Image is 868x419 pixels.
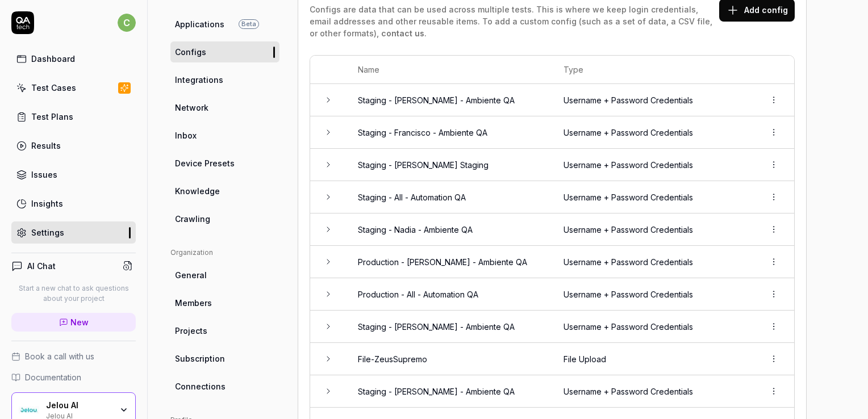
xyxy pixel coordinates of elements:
a: Results [11,135,136,157]
a: Test Cases [11,77,136,99]
div: Issues [31,169,57,181]
div: Test Plans [31,111,73,123]
span: Configs [175,46,206,58]
div: Jelou AI [46,400,112,410]
td: Username + Password Credentials [552,246,753,278]
td: Username + Password Credentials [552,311,753,343]
button: c [118,11,136,34]
span: General [175,269,207,281]
a: Network [170,97,279,118]
span: Crawling [175,213,210,225]
td: Username + Password Credentials [552,181,753,213]
span: Inbox [175,129,197,141]
td: Production - [PERSON_NAME] - Ambiente QA [347,246,552,278]
div: Test Cases [31,82,76,94]
a: Book a call with us [11,350,136,362]
a: Crawling [170,208,279,229]
td: Username + Password Credentials [552,116,753,149]
span: Integrations [175,74,223,86]
td: Staging - Francisco - Ambiente QA [347,116,552,149]
span: Device Presets [175,157,235,169]
a: Members [170,292,279,313]
th: Type [552,56,753,84]
a: Issues [11,164,136,186]
a: Documentation [11,371,136,383]
a: Connections [170,376,279,397]
a: Dashboard [11,48,136,70]
a: Knowledge [170,181,279,202]
td: Username + Password Credentials [552,278,753,311]
div: Organization [170,248,279,258]
div: Dashboard [31,53,75,65]
a: Insights [11,192,136,215]
h4: AI Chat [27,260,56,272]
span: Network [175,102,208,114]
a: ApplicationsBeta [170,14,279,35]
span: c [118,14,136,32]
a: Settings [11,221,136,244]
td: Username + Password Credentials [552,375,753,408]
td: Staging - Nadia - Ambiente QA [347,213,552,246]
td: Staging - [PERSON_NAME] - Ambiente QA [347,375,552,408]
p: Start a new chat to ask questions about your project [11,283,136,304]
a: New [11,313,136,332]
td: Staging - [PERSON_NAME] - Ambiente QA [347,84,552,116]
td: Staging - [PERSON_NAME] Staging [347,149,552,181]
div: Configs are data that can be used across multiple tests. This is where we keep login credentials,... [310,3,719,39]
a: contact us [381,28,424,38]
span: Projects [175,325,207,337]
div: Results [31,140,61,152]
a: General [170,265,279,286]
td: Username + Password Credentials [552,149,753,181]
span: Subscription [175,353,225,364]
a: Subscription [170,348,279,369]
a: Configs [170,41,279,62]
span: Connections [175,380,226,392]
td: File Upload [552,343,753,375]
a: Integrations [170,69,279,90]
span: Applications [175,18,224,30]
a: Test Plans [11,106,136,128]
span: Book a call with us [25,350,94,362]
td: Username + Password Credentials [552,84,753,116]
td: Staging - All - Automation QA [347,181,552,213]
td: Staging - [PERSON_NAME] - Ambiente QA [347,311,552,343]
th: Name [347,56,552,84]
span: Knowledge [175,185,220,197]
span: New [70,316,89,328]
div: Insights [31,198,63,209]
span: Beta [239,19,259,29]
div: Settings [31,227,64,238]
td: Production - All - Automation QA [347,278,552,311]
td: Username + Password Credentials [552,213,753,246]
a: Inbox [170,125,279,146]
td: File-ZeusSupremo [347,343,552,375]
span: Documentation [25,371,81,383]
a: Device Presets [170,153,279,174]
a: Projects [170,320,279,341]
span: Members [175,297,212,309]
